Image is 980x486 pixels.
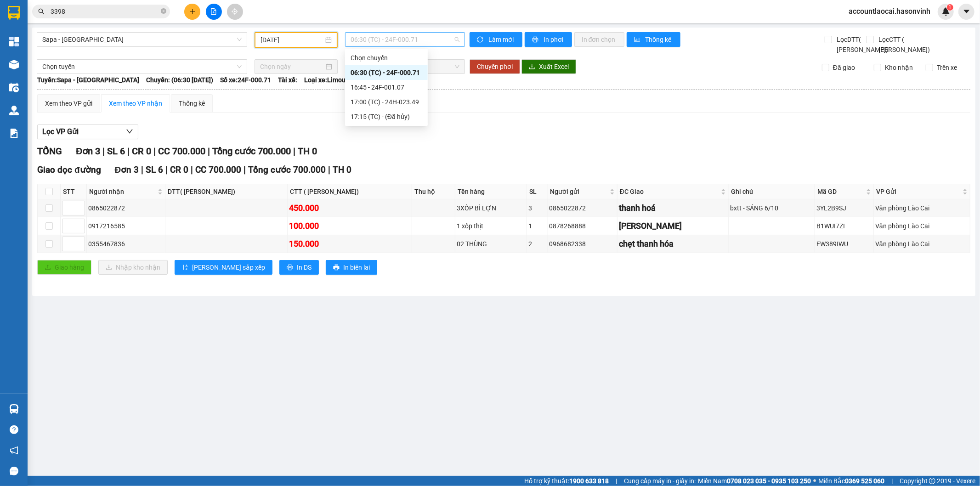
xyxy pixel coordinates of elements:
img: solution-icon [9,129,19,138]
img: warehouse-icon [9,106,19,115]
div: Văn phòng Lào Cai [875,221,969,231]
span: Giao dọc đường [37,164,101,175]
div: thanh hoá [619,202,727,215]
span: Loại xe: Limousine 34 Giường VIP [304,75,402,85]
span: message [10,467,18,475]
span: CC 700.000 [158,146,205,157]
span: question-circle [10,425,18,434]
div: Văn phòng Lào Cai [875,203,969,213]
div: 0878268888 [549,221,616,231]
span: close-circle [161,8,166,14]
span: | [102,146,105,157]
span: | [616,476,617,486]
td: Văn phòng Lào Cai [874,217,970,235]
div: B1WUI7ZI [816,221,872,231]
span: | [127,146,130,157]
div: 06:30 (TC) - 24F-000.71 [351,68,422,78]
button: sort-ascending[PERSON_NAME] sắp xếp [175,260,272,275]
div: 100.000 [289,220,410,232]
button: bar-chartThống kê [627,32,680,47]
span: sort-ascending [182,264,188,271]
div: 0917216585 [88,221,164,231]
span: printer [287,264,293,271]
th: DTT( [PERSON_NAME]) [165,184,288,199]
th: STT [61,184,87,199]
button: printerIn phơi [525,32,572,47]
span: TỔNG [37,146,62,157]
strong: 0708 023 035 - 0935 103 250 [727,477,811,485]
button: downloadXuất Excel [521,59,576,74]
span: Lọc DTT( [PERSON_NAME]) [833,34,890,55]
div: Xem theo VP nhận [109,98,162,108]
td: Văn phòng Lào Cai [874,199,970,217]
span: Tài xế: [278,75,297,85]
span: Miền Nam [698,476,811,486]
th: CTT ( [PERSON_NAME]) [288,184,412,199]
span: plus [189,8,196,15]
span: sync [477,36,485,44]
div: 0865022872 [88,203,164,213]
span: Kho nhận [881,62,917,73]
span: download [529,63,535,71]
div: Văn phòng Lào Cai [875,239,969,249]
button: downloadNhập kho nhận [98,260,168,275]
span: caret-down [963,7,971,16]
div: 3YL2B9SJ [816,203,872,213]
td: Văn phòng Lào Cai [874,235,970,253]
div: 1 [528,221,546,231]
span: printer [333,264,340,271]
button: printerIn biên lai [326,260,377,275]
span: CR 0 [170,164,188,175]
button: caret-down [958,4,974,20]
span: Cung cấp máy in - giấy in: [624,476,696,486]
span: Tổng cước 700.000 [248,164,326,175]
input: 06/10/2025 [261,35,323,45]
div: 0865022872 [549,203,616,213]
span: | [891,476,893,486]
span: Người gửi [550,186,608,197]
span: In biên lai [343,262,370,272]
div: 450.000 [289,202,410,215]
td: 3YL2B9SJ [815,199,874,217]
span: | [141,164,143,175]
img: warehouse-icon [9,83,19,92]
img: dashboard-icon [9,37,19,46]
span: | [191,164,193,175]
span: [PERSON_NAME] sắp xếp [192,262,265,272]
span: 1 [948,4,952,11]
div: chẹt thanh hóa [619,237,727,250]
span: Mã GD [817,186,864,197]
img: icon-new-feature [942,7,950,16]
span: notification [10,446,18,455]
span: Miền Bắc [818,476,884,486]
div: 17:15 (TC) - (Đã hủy) [351,112,422,122]
span: CC 700.000 [195,164,241,175]
img: warehouse-icon [9,60,19,69]
button: printerIn DS [279,260,319,275]
div: 16:45 - 24F-001.07 [351,82,422,92]
div: EW389IWU [816,239,872,249]
button: file-add [206,4,222,20]
div: Chọn chuyến [345,51,428,65]
strong: 0369 525 060 [845,477,884,485]
span: Sapa - Hà Tĩnh [42,33,242,46]
span: file-add [210,8,217,15]
span: Người nhận [89,186,156,197]
span: Chọn tuyến [42,60,242,73]
div: 150.000 [289,237,410,250]
span: Trên xe [933,62,961,73]
td: EW389IWU [815,235,874,253]
span: Thống kê [646,34,673,45]
strong: 1900 633 818 [569,477,609,485]
span: Đơn 3 [115,164,139,175]
div: [PERSON_NAME] [619,220,727,232]
span: down [126,128,133,135]
div: 3 [528,203,546,213]
span: Đã giao [829,62,859,73]
span: aim [232,8,238,15]
button: Lọc VP Gửi [37,124,138,139]
div: 1 xốp thịt [457,221,525,231]
span: | [328,164,330,175]
span: SL 6 [107,146,125,157]
div: Xem theo VP gửi [45,98,92,108]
